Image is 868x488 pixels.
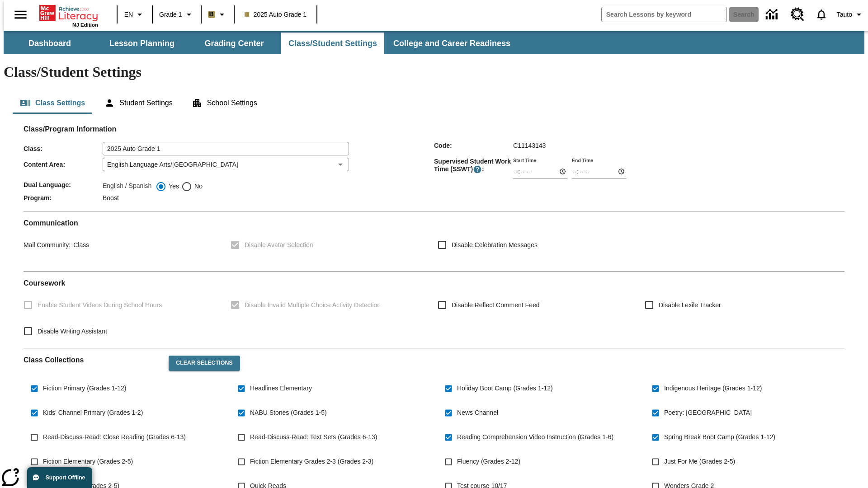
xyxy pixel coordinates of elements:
input: search field [602,7,726,22]
button: Class Settings [13,92,92,114]
span: Tauto [837,10,852,19]
h2: Class Collections [24,356,161,364]
span: Disable Lexile Tracker [659,300,721,310]
span: Read-Discuss-Read: Text Sets (Grades 6-13) [250,432,377,442]
span: Kids' Channel Primary (Grades 1-2) [43,408,143,418]
span: Read-Discuss-Read: Close Reading (Grades 6-13) [43,432,186,442]
h1: Class/Student Settings [4,64,864,80]
button: Clear Selections [169,356,240,371]
span: Fiction Primary (Grades 1-12) [43,384,126,393]
div: Home [39,3,98,28]
input: Class [103,142,349,155]
div: Class/Student Settings [13,92,855,114]
span: Support Offline [46,474,85,481]
div: Communication [24,219,844,264]
button: Language: EN, Select a language [120,6,149,23]
button: Lesson Planning [97,33,187,54]
span: EN [124,10,133,19]
button: Open side menu [7,1,34,28]
label: Start Time [513,157,536,164]
span: Mail Community : [24,241,71,249]
span: Disable Celebration Messages [452,240,538,250]
div: Class/Program Information [24,134,844,204]
span: Fiction Elementary Grades 2-3 (Grades 2-3) [250,457,373,466]
button: Class/Student Settings [281,33,384,54]
span: Grade 1 [159,10,182,19]
button: Boost Class color is light brown. Change class color [204,6,231,23]
h2: Course work [24,279,844,287]
div: Coursework [24,279,844,341]
button: Profile/Settings [833,6,868,23]
span: Disable Reflect Comment Feed [452,300,540,310]
button: College and Career Readiness [386,33,518,54]
span: Fluency (Grades 2-12) [457,457,520,466]
a: Home [39,4,98,22]
span: Fiction Elementary (Grades 2-5) [43,457,133,466]
span: Spring Break Boot Camp (Grades 1-12) [664,432,775,442]
span: Just For Me (Grades 2-5) [664,457,735,466]
span: C11143143 [513,142,546,149]
a: Resource Center, Will open in new tab [785,2,810,27]
div: SubNavbar [4,31,864,54]
span: Disable Avatar Selection [245,240,313,250]
span: NJ Edition [72,22,98,28]
span: B [209,9,214,20]
span: Indigenous Heritage (Grades 1-12) [664,384,762,393]
div: English Language Arts/[GEOGRAPHIC_DATA] [103,158,349,171]
a: Notifications [810,3,833,26]
button: Grade: Grade 1, Select a grade [156,6,198,23]
span: Class : [24,145,103,152]
span: Reading Comprehension Video Instruction (Grades 1-6) [457,432,613,442]
button: Dashboard [5,33,95,54]
span: 2025 Auto Grade 1 [245,10,307,19]
span: NABU Stories (Grades 1-5) [250,408,327,418]
span: Disable Writing Assistant [38,327,107,336]
span: Content Area : [24,161,103,168]
span: Code : [434,142,513,149]
span: No [192,182,203,191]
button: Supervised Student Work Time is the timeframe when students can take LevelSet and when lessons ar... [473,165,482,174]
h2: Class/Program Information [24,125,844,133]
span: Dual Language : [24,181,103,188]
span: Headlines Elementary [250,384,312,393]
span: Yes [166,182,179,191]
a: Data Center [760,2,785,27]
label: English / Spanish [103,181,151,192]
div: SubNavbar [4,33,519,54]
button: Grading Center [189,33,279,54]
span: Boost [103,194,119,202]
span: Enable Student Videos During School Hours [38,300,162,310]
label: End Time [572,157,593,164]
span: Program : [24,194,103,202]
span: Class [71,241,89,249]
span: News Channel [457,408,498,418]
button: Student Settings [97,92,179,114]
span: Supervised Student Work Time (SSWT) : [434,158,513,174]
span: Poetry: [GEOGRAPHIC_DATA] [664,408,752,418]
h2: Communication [24,219,844,227]
button: School Settings [184,92,264,114]
span: Holiday Boot Camp (Grades 1-12) [457,384,553,393]
span: Disable Invalid Multiple Choice Activity Detection [245,300,381,310]
button: Support Offline [27,467,92,488]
